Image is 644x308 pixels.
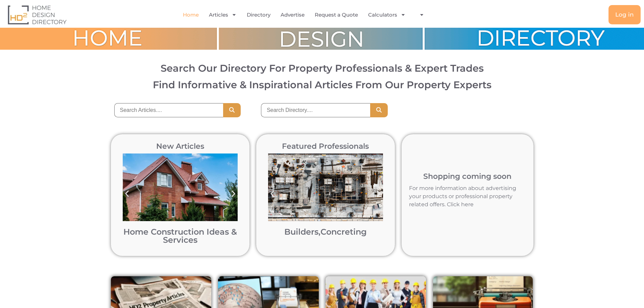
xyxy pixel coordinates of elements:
[265,143,386,150] h2: Featured Professionals
[370,103,388,117] button: Search
[119,186,135,202] div: Previous slide
[320,227,367,237] a: Concreting
[13,80,631,90] h3: Find Informative & Inspirational Articles From Our Property Experts
[368,7,406,23] a: Calculators
[247,7,270,23] a: Directory
[265,186,280,202] div: Previous slide
[114,103,223,117] input: Search Articles....
[281,7,305,23] a: Advertise
[223,103,241,117] button: Search
[209,7,237,23] a: Articles
[615,12,634,18] span: Log in
[609,5,641,24] a: Log in
[123,227,237,245] a: Home Construction Ideas & Services
[13,63,631,73] h2: Search Our Directory For Property Professionals & Expert Trades
[119,143,241,150] h2: New Articles
[284,227,318,237] a: Builders
[226,186,241,202] div: Next slide
[265,150,386,247] div: 1 / 12
[268,228,383,236] h2: ,
[183,7,199,23] a: Home
[315,7,358,23] a: Request a Quote
[371,186,386,202] div: Next slide
[119,150,241,247] div: 1 / 12
[261,103,370,117] input: Search Directory....
[131,7,481,23] nav: Menu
